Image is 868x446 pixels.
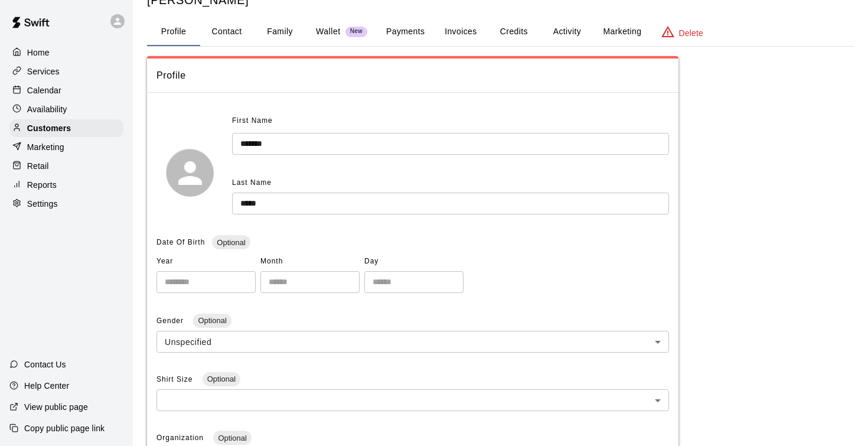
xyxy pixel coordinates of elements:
span: Organization [156,434,206,442]
a: Calendar [9,82,123,99]
span: Profile [156,68,669,83]
p: Availability [27,103,67,115]
a: Availability [9,100,123,118]
span: Day [364,252,464,271]
a: Services [9,63,123,80]
span: Date Of Birth [156,238,205,246]
span: Optional [212,238,250,247]
button: Marketing [593,18,651,46]
p: Contact Us [24,359,66,370]
p: Help Center [24,380,69,392]
button: Contact [200,18,253,46]
span: Month [260,252,360,271]
p: Services [27,66,60,77]
p: Marketing [27,141,64,153]
p: Copy public page link [24,422,105,434]
a: Home [9,44,123,61]
p: Retail [27,160,49,172]
button: Profile [147,18,200,46]
span: First Name [232,112,273,131]
button: Activity [540,18,593,46]
p: Calendar [27,84,61,96]
p: Delete [679,27,703,39]
a: Marketing [9,138,123,156]
button: Payments [377,18,434,46]
p: Reports [27,179,57,191]
button: Credits [487,18,540,46]
p: Settings [27,198,58,210]
a: Reports [9,176,123,194]
button: Family [253,18,306,46]
span: Optional [213,434,251,442]
span: Optional [193,316,231,325]
span: Last Name [232,178,272,187]
span: Shirt Size [156,375,195,383]
p: Home [27,47,50,58]
span: New [345,28,367,35]
a: Settings [9,195,123,213]
span: Gender [156,317,186,325]
p: Customers [27,122,71,134]
p: View public page [24,401,88,413]
p: Wallet [316,25,341,38]
div: basic tabs example [147,18,854,46]
span: Optional [203,375,240,383]
a: Retail [9,157,123,175]
span: Year [156,252,256,271]
div: Unspecified [156,331,669,353]
button: Invoices [434,18,487,46]
a: Customers [9,119,123,137]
